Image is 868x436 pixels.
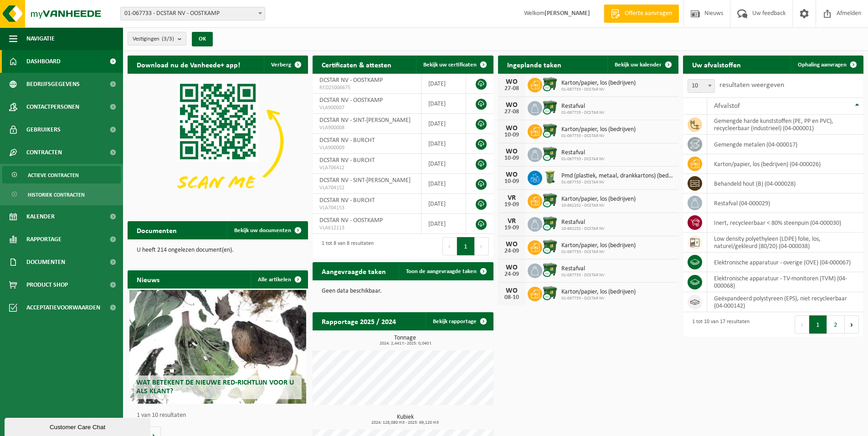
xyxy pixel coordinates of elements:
[26,296,100,319] span: Acceptatievoorwaarden
[128,270,169,288] h2: Nieuws
[319,197,375,204] span: DCSTAR NV - BURCHT
[319,104,414,112] span: VLA900007
[421,114,466,134] td: [DATE]
[26,73,80,96] span: Bedrijfsgegevens
[503,241,521,248] div: WO
[707,115,863,135] td: gemengde harde kunststoffen (PE, PP en PVC), recycleerbaar (industrieel) (04-000001)
[503,86,521,92] div: 27-08
[319,224,414,232] span: VLA612113
[561,273,605,278] span: 01-067733 - DCSTAR NV
[227,221,307,239] a: Bekijk uw documenten
[421,194,466,214] td: [DATE]
[317,236,374,256] div: 1 tot 8 van 8 resultaten
[845,315,859,334] button: Next
[791,56,863,74] a: Ophaling aanvragen
[542,169,558,185] img: WB-0240-HPE-GN-50
[2,186,121,203] a: Historiek contracten
[707,213,863,233] td: inert, recycleerbaar < 80% steenpuin (04-000030)
[28,186,85,203] span: Historiek contracten
[498,56,570,73] h2: Ingeplande taken
[313,56,401,73] h2: Certificaten & attesten
[544,10,590,17] strong: [PERSON_NAME]
[503,194,521,202] div: VR
[503,294,521,301] div: 08-10
[251,270,307,289] a: Alle artikelen
[561,180,674,185] span: 01-067733 - DCSTAR NV
[542,216,558,231] img: WB-1100-CU
[319,177,411,184] span: DCSTAR NV - SINT-[PERSON_NAME]
[5,416,152,436] iframe: chat widget
[313,262,395,280] h2: Aangevraagde taken
[26,141,62,164] span: Contracten
[26,205,55,228] span: Kalender
[503,287,521,294] div: WO
[421,134,466,154] td: [DATE]
[561,249,636,255] span: 01-067733 - DCSTAR NV
[561,242,636,249] span: Karton/papier, los (bedrijven)
[561,110,605,116] span: 01-067733 - DCSTAR NV
[120,7,265,20] span: 01-067733 - DCSTAR NV - OOSTKAMP
[827,315,845,334] button: 2
[406,269,477,274] span: Toon de aangevraagde taken
[128,74,308,209] img: Download de VHEPlus App
[26,96,79,118] span: Contactpersonen
[714,102,740,110] span: Afvalstof
[319,217,383,224] span: DCSTAR NV - OOSTKAMP
[137,412,303,419] p: 1 van 10 resultaten
[128,221,186,239] h2: Documenten
[707,292,863,312] td: geëxpandeerd polystyreen (EPS), niet recycleerbaar (04-000142)
[607,56,678,74] a: Bekijk uw kalender
[561,157,605,162] span: 01-067733 - DCSTAR NV
[561,226,605,232] span: 10-862252 - DCSTAR NV
[319,117,411,124] span: DCSTAR NV - SINT-[PERSON_NAME]
[2,166,121,183] a: Actieve contracten
[622,9,674,18] span: Offerte aanvragen
[503,178,521,185] div: 10-09
[423,62,477,68] span: Bekijk uw certificaten
[809,315,827,334] button: 1
[26,27,55,50] span: Navigatie
[503,155,521,162] div: 10-09
[313,312,405,330] h2: Rapportage 2025 / 2024
[707,233,863,253] td: low density polyethyleen (LDPE) folie, los, naturel/gekleurd (80/20) (04-000038)
[561,265,605,273] span: Restafval
[503,148,521,155] div: WO
[503,248,521,254] div: 24-09
[561,289,636,296] span: Karton/papier, los (bedrijven)
[795,315,809,334] button: Previous
[503,125,521,132] div: WO
[561,196,636,203] span: Karton/papier, los (bedrijven)
[322,288,484,294] p: Geen data beschikbaar.
[421,74,466,94] td: [DATE]
[136,379,294,395] span: Wat betekent de nieuwe RED-richtlijn voor u als klant?
[416,56,493,74] a: Bekijk uw certificaten
[503,202,521,208] div: 19-09
[542,76,558,92] img: WB-1100-CU
[503,218,521,225] div: VR
[192,32,213,46] button: OK
[234,228,291,233] span: Bekijk uw documenten
[688,80,714,92] span: 10
[561,80,636,87] span: Karton/papier, los (bedrijven)
[542,146,558,162] img: WB-1100-CU
[561,296,636,301] span: 01-067733 - DCSTAR NV
[26,118,61,141] span: Gebruikers
[457,237,475,255] button: 1
[503,225,521,231] div: 19-09
[615,62,662,68] span: Bekijk uw kalender
[26,228,62,251] span: Rapportage
[561,133,636,139] span: 01-067733 - DCSTAR NV
[399,262,493,280] a: Toon de aangevraagde taken
[707,253,863,272] td: elektronische apparatuur - overige (OVE) (04-000067)
[707,154,863,174] td: karton/papier, los (bedrijven) (04-000026)
[798,62,847,68] span: Ophaling aanvragen
[707,272,863,292] td: elektronische apparatuur - TV-monitoren (TVM) (04-000068)
[542,285,558,301] img: WB-1100-CU
[561,172,674,180] span: Pmd (plastiek, metaal, drankkartons) (bedrijven)
[561,126,636,133] span: Karton/papier, los (bedrijven)
[319,77,383,84] span: DCSTAR NV - OOSTKAMP
[271,62,291,68] span: Verberg
[719,81,784,89] label: resultaten weergeven
[319,144,414,152] span: VLA900009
